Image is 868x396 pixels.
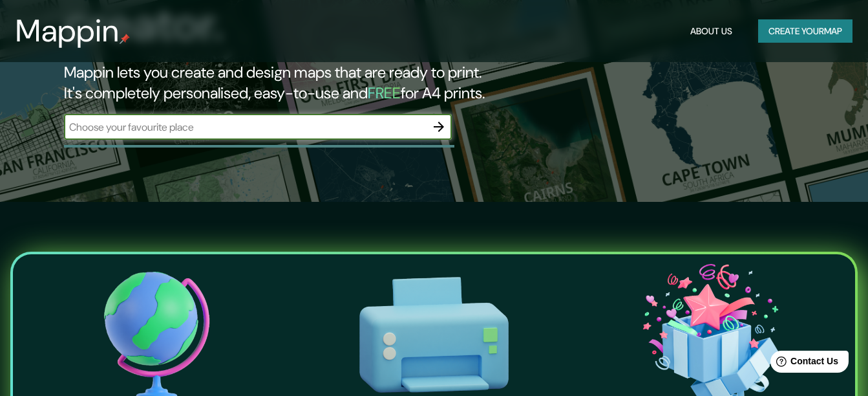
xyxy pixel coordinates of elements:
h2: Mappin lets you create and design maps that are ready to print. It's completely personalised, eas... [64,62,498,104]
button: Create yourmap [758,19,852,43]
input: Choose your favourite place [64,120,426,135]
h3: Mappin [16,13,120,49]
iframe: Help widget launcher [753,346,854,382]
h5: FREE [368,83,401,103]
button: About Us [685,19,737,43]
img: mappin-pin [120,34,130,44]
